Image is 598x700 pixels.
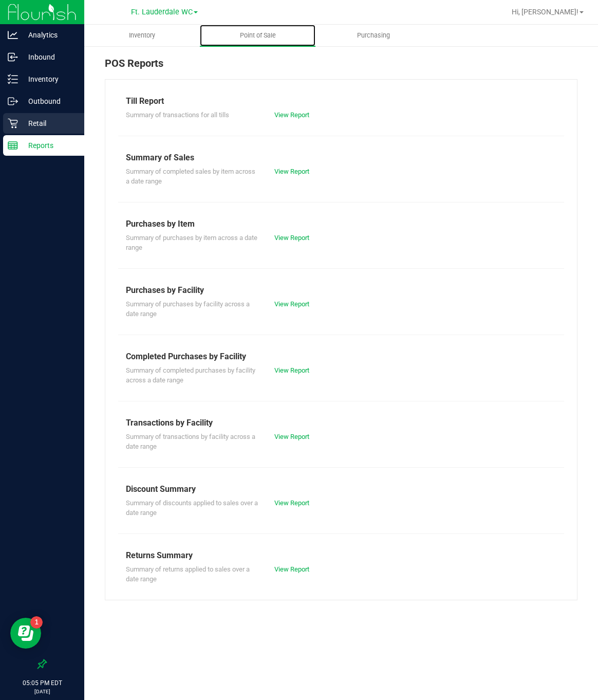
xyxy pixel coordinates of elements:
[274,366,309,374] a: View Report
[18,29,80,41] p: Analytics
[274,565,309,573] a: View Report
[8,74,18,84] inline-svg: Inventory
[126,351,556,363] div: Completed Purchases by Facility
[274,111,309,119] a: View Report
[126,111,229,119] span: Summary of transactions for all tills
[126,284,556,297] div: Purchases by Facility
[10,618,41,649] iframe: Resource center
[274,499,309,507] a: View Report
[30,616,43,629] iframe: Resource center unread badge
[274,168,309,175] a: View Report
[18,51,80,63] p: Inbound
[126,168,255,186] span: Summary of completed sales by item across a date range
[126,549,556,562] div: Returns Summary
[115,31,169,40] span: Inventory
[18,117,80,130] p: Retail
[5,688,80,695] p: [DATE]
[126,152,556,164] div: Summary of Sales
[274,433,309,440] a: View Report
[126,417,556,429] div: Transactions by Facility
[131,8,193,16] span: Ft. Lauderdale WC
[8,118,18,128] inline-svg: Retail
[105,56,577,79] div: POS Reports
[126,433,255,451] span: Summary of transactions by facility across a date range
[126,499,258,517] span: Summary of discounts applied to sales over a date range
[126,366,255,384] span: Summary of completed purchases by facility across a date range
[5,678,80,688] p: 05:05 PM EDT
[126,565,250,583] span: Summary of returns applied to sales over a date range
[200,25,315,46] a: Point of Sale
[126,234,257,252] span: Summary of purchases by item across a date range
[37,659,47,669] label: Pin the sidebar to full width on large screens
[8,52,18,62] inline-svg: Inbound
[274,234,309,242] a: View Report
[8,140,18,151] inline-svg: Reports
[126,95,556,107] div: Till Report
[126,218,556,230] div: Purchases by Item
[18,73,80,85] p: Inventory
[274,300,309,308] a: View Report
[84,25,200,46] a: Inventory
[8,30,18,40] inline-svg: Analytics
[512,8,578,16] span: Hi, [PERSON_NAME]!
[18,139,80,152] p: Reports
[315,25,431,46] a: Purchasing
[126,483,556,495] div: Discount Summary
[18,95,80,107] p: Outbound
[343,31,404,40] span: Purchasing
[226,31,290,40] span: Point of Sale
[8,96,18,106] inline-svg: Outbound
[126,300,250,318] span: Summary of purchases by facility across a date range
